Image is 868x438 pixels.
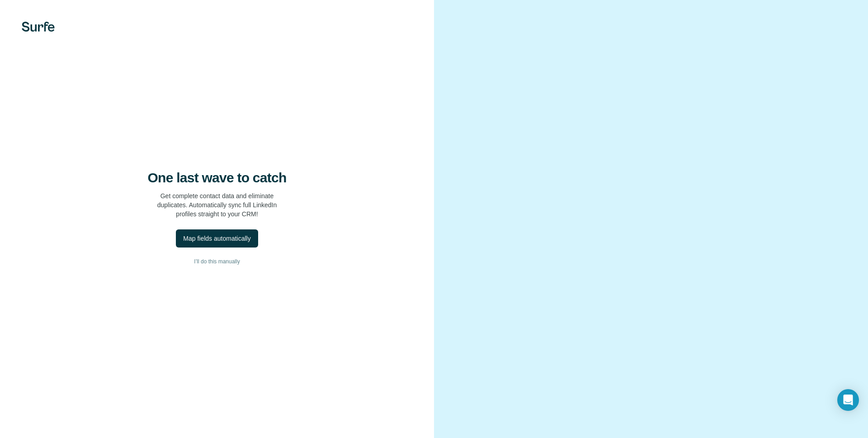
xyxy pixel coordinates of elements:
[22,22,55,32] img: Surfe's logo
[157,191,277,219] p: Get complete contact data and eliminate duplicates. Automatically sync full LinkedIn profiles str...
[183,234,250,243] div: Map fields automatically
[148,170,287,186] h4: One last wave to catch
[18,255,416,268] button: I’ll do this manually
[194,257,240,266] span: I’ll do this manually
[176,229,258,248] button: Map fields automatically
[837,389,859,411] div: Open Intercom Messenger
